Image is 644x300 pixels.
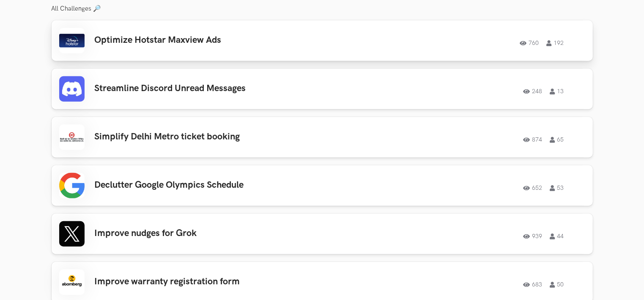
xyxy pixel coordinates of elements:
[550,185,564,191] span: 53
[550,137,564,143] span: 65
[95,276,335,287] h3: Improve warranty registration form
[550,89,564,94] span: 13
[52,165,593,206] a: Declutter Google Olympics Schedule65253
[520,40,539,46] span: 760
[52,117,593,158] a: Simplify Delhi Metro ticket booking87465
[523,137,543,143] span: 874
[52,214,593,254] a: Improve nudges for Grok93944
[95,180,335,191] h3: Declutter Google Olympics Schedule
[95,228,335,239] h3: Improve nudges for Grok
[547,40,564,46] span: 192
[523,185,543,191] span: 652
[52,20,593,61] a: Optimize Hotstar Maxview Ads760192
[523,89,543,94] span: 248
[523,233,543,239] span: 939
[550,282,564,288] span: 50
[95,83,335,94] h3: Streamline Discord Unread Messages
[523,282,543,288] span: 683
[95,35,335,46] h3: Optimize Hotstar Maxview Ads
[52,5,593,13] h3: All Challenges 🔎
[95,131,335,142] h3: Simplify Delhi Metro ticket booking
[550,233,564,239] span: 44
[52,69,593,109] a: Streamline Discord Unread Messages24813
